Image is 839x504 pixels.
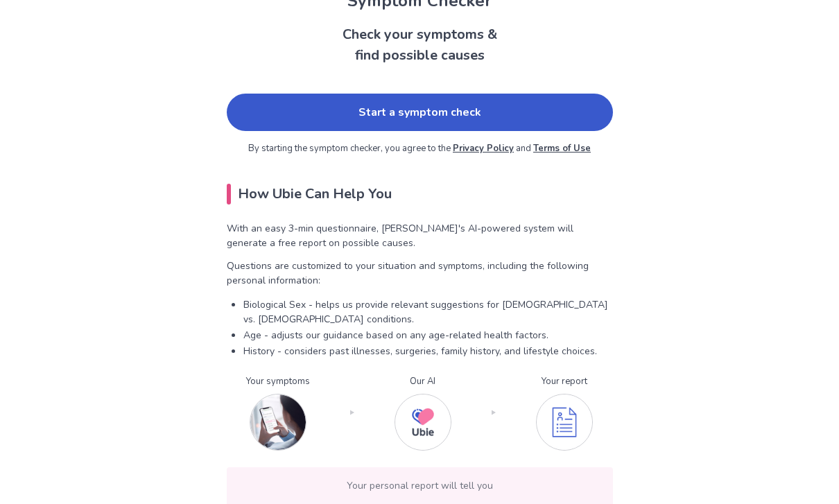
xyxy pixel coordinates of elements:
[243,344,613,358] p: History - considers past illnesses, surgeries, family history, and lifestyle choices.
[210,24,630,66] h2: Check your symptoms & find possible causes
[453,142,514,155] a: Privacy Policy
[227,259,613,288] p: Questions are customized to your situation and symptoms, including the following personal informa...
[227,184,613,205] h2: How Ubie Can Help You
[246,375,310,389] p: Your symptoms
[238,478,602,493] p: Your personal report will tell you
[536,375,593,389] p: Your report
[227,221,613,250] p: With an easy 3-min questionnaire, [PERSON_NAME]'s AI-powered system will generate a free report o...
[243,297,613,327] p: Biological Sex - helps us provide relevant suggestions for [DEMOGRAPHIC_DATA] vs. [DEMOGRAPHIC_DA...
[536,394,593,451] img: You get your personalized report
[250,394,306,451] img: Input your symptoms
[533,142,591,155] a: Terms of Use
[227,142,613,156] p: By starting the symptom checker, you agree to the and
[243,328,613,342] p: Age - adjusts our guidance based on any age-related health factors.
[227,94,613,131] a: Start a symptom check
[395,394,451,451] img: Our AI checks your symptoms
[395,375,451,389] p: Our AI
